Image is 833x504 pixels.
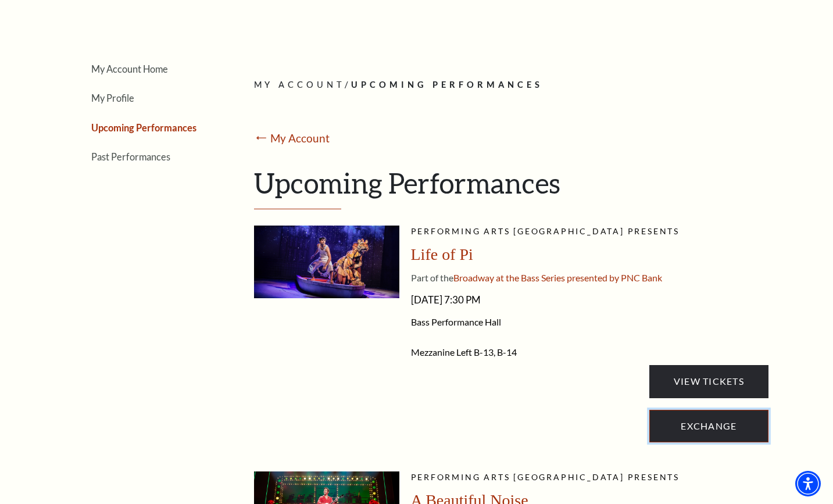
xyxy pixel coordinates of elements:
div: Accessibility Menu [795,471,821,496]
a: Upcoming Performances [91,122,196,133]
span: Part of the [411,272,453,283]
img: lop-pdp_desktop-1600x800.jpg [254,226,399,298]
span: Mezzanine Left [411,346,472,358]
span: Performing Arts [GEOGRAPHIC_DATA] presents [411,226,680,236]
span: Life of Pi [411,245,473,263]
span: My Account [254,80,345,90]
mark: ⭠ [254,130,270,147]
a: My Account [270,131,330,145]
span: B-13, B-14 [474,346,517,358]
span: Broadway at the Bass Series presented by PNC Bank [453,272,662,283]
a: View Tickets [649,365,768,398]
span: Bass Performance Hall [411,316,768,328]
span: Performing Arts [GEOGRAPHIC_DATA] presents [411,472,680,482]
a: My Profile [91,92,134,103]
span: Upcoming Performances [351,80,543,90]
span: [DATE] 7:30 PM [411,291,768,309]
a: Past Performances [91,151,170,162]
p: / [254,78,768,92]
a: My Account Home [91,63,168,74]
a: Exchange [649,410,768,442]
h1: Upcoming Performances [254,166,768,209]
